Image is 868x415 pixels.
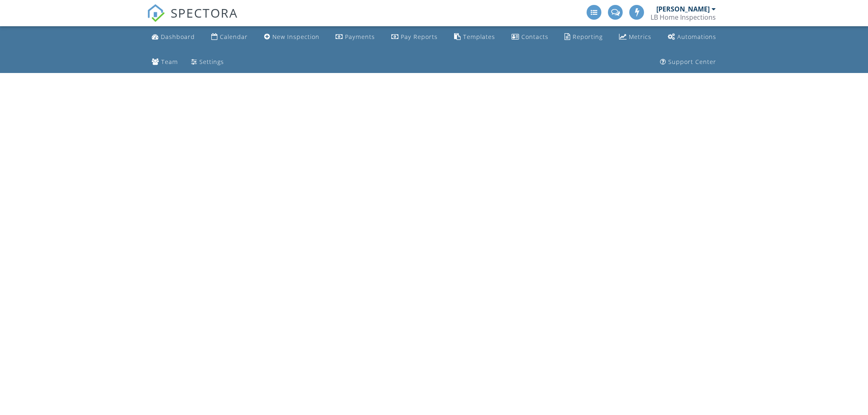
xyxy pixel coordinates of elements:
[161,58,178,66] div: Team
[261,30,323,45] a: New Inspection
[629,33,651,41] div: Metrics
[668,58,716,66] div: Support Center
[573,33,603,41] div: Reporting
[208,30,251,45] a: Calendar
[345,33,375,41] div: Payments
[147,4,165,22] img: The Best Home Inspection Software - Spectora
[521,33,548,41] div: Contacts
[332,30,378,45] a: Payments
[657,55,720,70] a: Support Center
[272,33,320,41] div: New Inspection
[148,30,198,45] a: Dashboard
[656,5,710,13] div: [PERSON_NAME]
[651,13,716,21] div: LB Home Inspections
[401,33,438,41] div: Pay Reports
[508,30,552,45] a: Contacts
[388,30,441,45] a: Pay Reports
[463,33,495,41] div: Templates
[171,4,238,21] span: SPECTORA
[220,33,248,41] div: Calendar
[616,30,655,45] a: Metrics
[451,30,498,45] a: Templates
[188,55,227,70] a: Settings
[199,58,224,66] div: Settings
[665,30,720,45] a: Automations (Advanced)
[147,11,238,28] a: SPECTORA
[161,33,195,41] div: Dashboard
[677,33,716,41] div: Automations
[148,55,181,70] a: Team
[561,30,606,45] a: Reporting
